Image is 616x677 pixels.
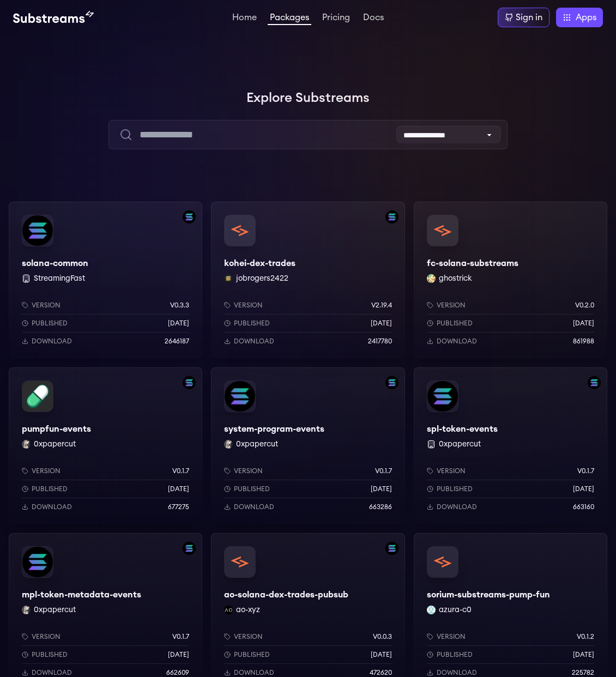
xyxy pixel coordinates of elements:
p: Download [234,337,274,346]
a: Home [230,13,259,24]
button: azura-c0 [439,605,472,615]
a: Docs [361,13,386,24]
img: Substream's logo [13,11,94,24]
p: v0.2.0 [575,301,594,310]
p: v0.1.7 [172,467,189,475]
p: [DATE] [168,319,189,328]
span: Apps [576,11,596,24]
p: Download [234,503,274,511]
img: Filter by solana network [183,542,196,555]
p: Download [32,503,72,511]
a: Filter by solana networkkohei-dex-tradeskohei-dex-tradesjobrogers2422 jobrogers2422Versionv2.19.4... [211,202,404,359]
p: [DATE] [371,650,392,659]
img: Filter by solana network [183,210,196,223]
a: Packages [268,13,311,25]
a: Filter by solana networkspl-token-eventsspl-token-events 0xpapercutVersionv0.1.7Published[DATE]Do... [414,367,607,524]
p: 663160 [573,503,594,511]
a: Pricing [320,13,352,24]
p: 472620 [370,668,392,677]
p: [DATE] [573,485,594,493]
div: Sign in [516,11,542,24]
p: Published [234,650,270,659]
p: Download [32,668,72,677]
button: 0xpapercut [439,439,481,450]
p: Download [437,503,477,511]
p: Published [32,485,68,493]
p: [DATE] [573,650,594,659]
p: [DATE] [168,650,189,659]
p: 662609 [166,668,189,677]
p: 2646187 [165,337,189,346]
p: Version [234,467,263,475]
p: Published [437,319,473,328]
p: Version [437,301,466,310]
p: Download [437,668,477,677]
a: Sign in [498,8,549,27]
p: Published [234,485,270,493]
p: v0.3.3 [170,301,189,310]
a: fc-solana-substreamsfc-solana-substreamsghostrick ghostrickVersionv0.2.0Published[DATE]Download86... [414,202,607,359]
a: Filter by solana networksystem-program-eventssystem-program-events0xpapercut 0xpapercutVersionv0.... [211,367,404,524]
p: Published [32,319,68,328]
p: Download [32,337,72,346]
img: Filter by solana network [588,376,601,389]
p: v0.0.3 [373,632,392,641]
a: Filter by solana networksolana-commonsolana-common StreamingFastVersionv0.3.3Published[DATE]Downl... [9,202,202,359]
p: [DATE] [371,485,392,493]
button: jobrogers2422 [236,273,288,284]
p: Version [234,632,263,641]
p: Version [437,467,466,475]
p: [DATE] [371,319,392,328]
p: Version [32,301,61,310]
p: [DATE] [573,319,594,328]
p: Version [32,467,61,475]
button: ao-xyz [236,605,260,615]
p: v2.19.4 [371,301,392,310]
button: 0xpapercut [34,605,76,615]
img: Filter by solana network [385,376,398,389]
p: v0.1.7 [375,467,392,475]
p: Version [234,301,263,310]
button: StreamingFast [34,273,85,284]
a: Filter by solana networkpumpfun-eventspumpfun-events0xpapercut 0xpapercutVersionv0.1.7Published[D... [9,367,202,524]
p: 2417780 [368,337,392,346]
img: Filter by solana network [183,376,196,389]
button: 0xpapercut [34,439,76,450]
button: ghostrick [439,273,472,284]
button: 0xpapercut [236,439,278,450]
img: Filter by solana network [385,210,398,223]
p: Download [234,668,274,677]
p: v0.1.7 [577,467,594,475]
p: v0.1.7 [172,632,189,641]
p: Published [437,485,473,493]
p: Published [437,650,473,659]
p: 861988 [573,337,594,346]
p: Published [32,650,68,659]
img: Filter by solana network [385,542,398,555]
p: Version [437,632,466,641]
p: [DATE] [168,485,189,493]
p: 663286 [369,503,392,511]
p: 225782 [572,668,594,677]
p: 677275 [168,503,189,511]
p: Published [234,319,270,328]
p: v0.1.2 [577,632,594,641]
p: Version [32,632,61,641]
p: Download [437,337,477,346]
